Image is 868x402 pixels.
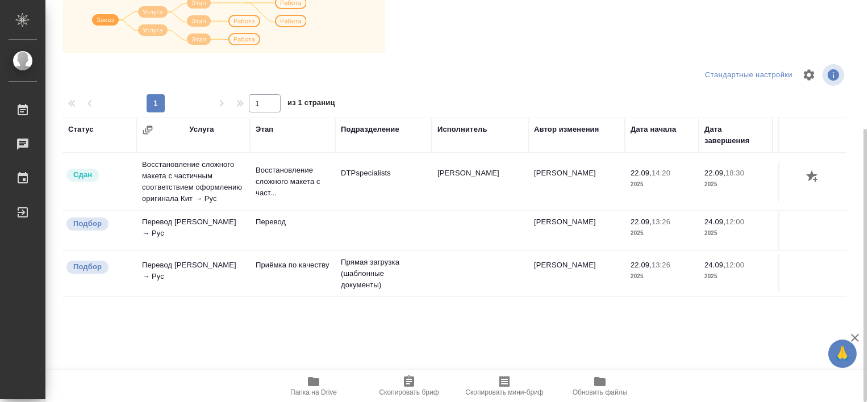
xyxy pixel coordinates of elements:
span: Скопировать бриф [379,388,439,396]
p: 2025 [631,179,693,190]
span: Обновить файлы [573,388,628,396]
p: 12:00 [725,217,744,226]
td: [PERSON_NAME] [528,254,625,294]
div: Исполнитель [437,124,487,135]
p: 2025 [704,179,767,190]
div: Автор изменения [534,124,599,135]
p: 24.09, [704,261,725,269]
span: Папка на Drive [290,388,337,396]
p: Восстановление сложного макета с част... [256,165,329,199]
span: Настроить таблицу [795,61,823,89]
p: Приёмка по качеству [256,259,329,271]
p: 22.09, [631,217,652,226]
td: Перевод [PERSON_NAME] → Рус [136,254,250,294]
button: Добавить оценку [803,167,823,187]
td: Перевод [PERSON_NAME] → Рус [136,211,250,250]
div: Дата начала [631,124,676,135]
button: Обновить файлы [552,370,648,402]
p: 24.09, [704,217,725,226]
span: Скопировать мини-бриф [465,388,543,396]
button: Скопировать мини-бриф [457,370,552,402]
p: Перевод [256,216,329,228]
p: 22.09, [704,169,725,177]
p: 22.09, [631,261,652,269]
button: Папка на Drive [266,370,361,402]
p: 2025 [704,228,767,239]
button: 🙏 [828,340,857,368]
td: [PERSON_NAME] [528,162,625,202]
td: [PERSON_NAME] [528,211,625,250]
p: 2025 [704,271,767,282]
p: 14:20 [652,169,670,177]
p: 13:26 [652,217,670,226]
td: Прямая загрузка (шаблонные документы) [335,251,432,296]
div: Подразделение [341,124,399,135]
p: 2025 [631,228,693,239]
button: Скопировать бриф [361,370,457,402]
p: 13:26 [652,261,670,269]
p: 12:00 [725,261,744,269]
div: Статус [68,124,94,135]
p: 2025 [631,271,693,282]
span: Посмотреть информацию [823,64,846,86]
p: 18:30 [725,169,744,177]
div: Дата завершения [704,124,767,146]
span: из 1 страниц [287,96,335,112]
p: Подбор [73,261,102,273]
p: Сдан [73,169,92,181]
p: 22.09, [631,169,652,177]
td: Восстановление сложного макета с частичным соответствием оформлению оригинала Кит → Рус [136,153,250,210]
p: Подбор [73,218,102,229]
div: split button [702,66,795,84]
td: [PERSON_NAME] [432,162,528,202]
div: Этап [256,124,273,135]
td: DTPspecialists [335,162,432,202]
button: Сгруппировать [142,124,153,136]
div: Услуга [189,124,214,135]
span: 🙏 [833,342,852,366]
